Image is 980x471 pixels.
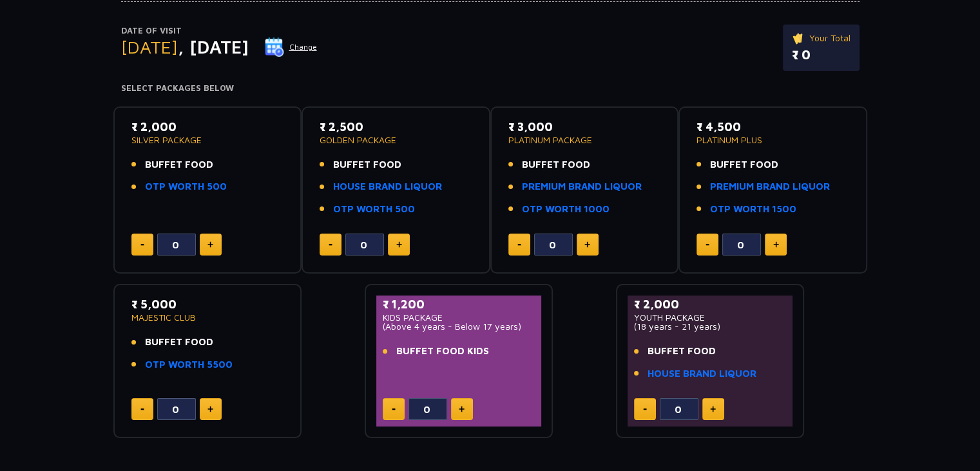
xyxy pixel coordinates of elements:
[207,406,213,412] img: plus
[792,45,850,65] p: ₹ 0
[333,202,415,217] a: OTP WORTH 500
[643,408,647,410] img: minus
[634,296,787,313] p: ₹ 2,000
[383,313,535,322] p: KIDS PACKAGE
[508,135,661,145] p: PLATINUM PACKAGE
[508,118,661,135] p: ₹ 3,000
[140,408,144,410] img: minus
[207,241,213,248] img: plus
[145,335,213,350] span: BUFFET FOOD
[396,241,402,248] img: plus
[131,135,284,145] p: SILVER PACKAGE
[459,406,465,412] img: plus
[329,244,332,246] img: minus
[320,135,472,145] p: GOLDEN PACKAGE
[121,83,860,94] h4: Select Packages Below
[392,408,396,410] img: minus
[522,202,610,217] a: OTP WORTH 1000
[383,322,535,331] p: (Above 4 years - Below 17 years)
[396,344,489,359] span: BUFFET FOOD KIDS
[333,157,401,172] span: BUFFET FOOD
[648,366,756,381] a: HOUSE BRAND LIQUOR
[383,296,535,313] p: ₹ 1,200
[710,157,778,172] span: BUFFET FOOD
[706,244,709,246] img: minus
[145,157,213,172] span: BUFFET FOOD
[697,135,849,145] p: PLATINUM PLUS
[697,118,849,135] p: ₹ 4,500
[131,313,284,322] p: MAJESTIC CLUB
[121,36,178,57] span: [DATE]
[792,31,805,45] img: ticket
[517,244,521,246] img: minus
[773,241,779,248] img: plus
[121,25,318,37] p: Date of Visit
[145,179,227,194] a: OTP WORTH 500
[320,118,472,135] p: ₹ 2,500
[145,357,233,372] a: OTP WORTH 5500
[264,37,318,57] button: Change
[333,179,442,194] a: HOUSE BRAND LIQUOR
[710,406,716,412] img: plus
[131,296,284,313] p: ₹ 5,000
[178,36,249,57] span: , [DATE]
[648,344,716,359] span: BUFFET FOOD
[710,179,830,194] a: PREMIUM BRAND LIQUOR
[584,241,590,248] img: plus
[634,322,787,331] p: (18 years - 21 years)
[522,157,590,172] span: BUFFET FOOD
[634,313,787,322] p: YOUTH PACKAGE
[710,202,796,217] a: OTP WORTH 1500
[140,244,144,246] img: minus
[522,179,642,194] a: PREMIUM BRAND LIQUOR
[792,31,850,45] p: Your Total
[131,118,284,135] p: ₹ 2,000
